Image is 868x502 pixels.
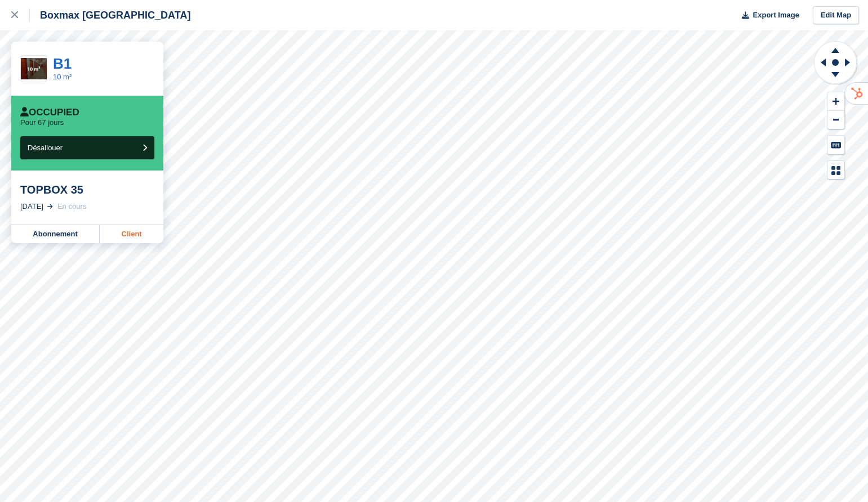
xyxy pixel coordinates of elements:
div: [DATE] [20,201,43,212]
div: Boxmax [GEOGRAPHIC_DATA] [30,8,190,22]
button: Zoom Out [827,111,844,129]
a: Abonnement [11,225,100,243]
button: Keyboard Shortcuts [827,136,844,154]
p: Pour 67 jours [20,118,64,127]
a: 10 m² [53,73,72,81]
div: TOPBOX 35 [20,183,154,196]
a: B1 [53,55,72,72]
button: Map Legend [827,161,844,180]
span: Désallouer [28,144,63,152]
img: arrow-right-light-icn-cde0832a797a2874e46488d9cf13f60e5c3a73dbe684e267c42b8395dfbc2abf.svg [47,204,53,209]
a: Edit Map [813,6,859,25]
a: Client [100,225,163,243]
div: Occupied [20,107,79,118]
div: En cours [57,201,86,212]
button: Export Image [735,6,799,25]
button: Désallouer [20,136,154,159]
button: Zoom In [827,92,844,111]
span: Export Image [753,10,799,21]
img: 10m%C2%B2.png [21,58,47,79]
